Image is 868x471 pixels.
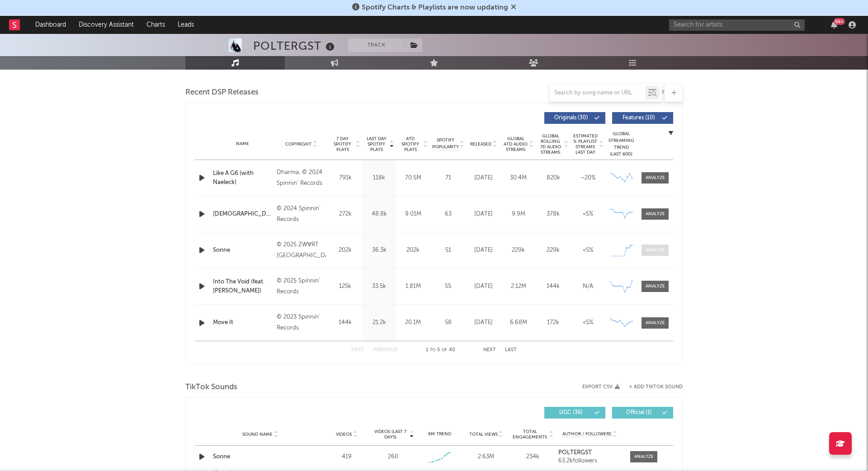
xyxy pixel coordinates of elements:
div: 63.2k followers [558,458,621,464]
div: Name [213,141,272,147]
span: UGC ( 36 ) [550,410,592,415]
div: 63 [432,210,464,219]
button: Track [348,38,405,52]
span: Sound Name [242,432,273,437]
span: Dismiss [511,4,516,11]
div: 6M Trend [419,431,461,438]
button: UGC(36) [544,407,605,419]
div: [DATE] [468,246,499,255]
div: 21.2k [364,318,394,327]
div: 272k [330,210,360,219]
div: <5% [573,210,603,219]
div: 202k [330,246,360,255]
a: Sonne [213,246,272,255]
span: Videos [336,432,352,437]
span: Total Engagements [512,429,548,440]
span: Released [470,141,491,147]
button: Originals(30) [544,112,605,124]
div: 234k [512,452,554,462]
div: 229k [503,246,533,255]
span: Estimated % Playlist Streams Last Day [573,133,598,155]
div: 30.4M [503,174,533,183]
a: Into The Void (feat. [PERSON_NAME]) [213,278,272,295]
span: to [430,348,435,352]
a: [DEMOGRAPHIC_DATA] [213,210,272,219]
button: + Add TikTok Sound [620,385,683,390]
div: 6.68M [503,318,533,327]
div: 55 [432,282,464,291]
div: Dharma, © 2024 Spinnin' Records [277,167,326,189]
div: 260 [388,452,398,462]
div: 1 5 40 [415,345,465,356]
a: Charts [140,16,171,34]
button: Features(10) [612,112,673,124]
span: Copyright [285,141,311,147]
span: Originals ( 30 ) [550,115,592,121]
span: Global Rolling 7D Audio Streams [538,133,563,155]
div: [DATE] [468,318,499,327]
div: 99 + [834,18,845,25]
input: Search for artists [669,19,805,31]
div: 33.5k [364,282,394,291]
input: Search by song name or URL [550,89,645,97]
button: 99+ [831,21,837,28]
div: POLTERGST [253,38,337,53]
button: Official(1) [612,407,673,419]
a: Like A G6 (with Naeleck) [213,169,272,187]
div: 70.5M [398,174,428,183]
div: [DATE] [468,210,499,219]
div: 791k [330,174,360,183]
strong: POLTERGST [558,450,592,456]
button: Export CSV [582,384,620,390]
a: Move It [213,318,272,327]
div: <5% [573,318,603,327]
span: of [442,348,447,352]
button: First [351,348,364,353]
a: Sonne [213,452,307,462]
span: Spotify Charts & Playlists are now updating [362,4,508,11]
div: ~ 20 % [573,174,603,183]
div: 2.63M [465,452,507,462]
a: POLTERGST [558,450,621,456]
div: 820k [538,174,568,183]
span: Author / Followers [562,431,611,437]
button: Next [483,348,496,353]
div: 202k [398,246,428,255]
div: 9.9M [503,210,533,219]
div: 51 [432,246,464,255]
div: 125k [330,282,360,291]
div: © 2025 Spinnin' Records [277,276,326,297]
span: Spotify Popularity [432,137,459,151]
span: Features ( 10 ) [618,115,660,121]
span: Videos (last 7 days) [372,429,409,440]
div: 419 [325,452,368,462]
div: 172k [538,318,568,327]
div: N/A [573,282,603,291]
div: 229k [538,246,568,255]
div: [DATE] [468,282,499,291]
a: Dashboard [29,16,72,34]
a: Discovery Assistant [72,16,140,34]
div: Global Streaming Trend (Last 60D) [608,131,635,158]
span: Last Day Spotify Plays [364,136,388,152]
div: 48.8k [364,210,394,219]
div: 2.12M [503,282,533,291]
button: Previous [373,348,397,353]
div: 58 [432,318,464,327]
div: © 2024 Spinnin' Records [277,203,326,225]
a: Leads [171,16,200,34]
span: 7 Day Spotify Plays [330,136,354,152]
span: Total Views [469,432,498,437]
div: 1.81M [398,282,428,291]
button: Last [505,348,517,353]
div: <5% [573,246,603,255]
div: © 2025 ZWⱯRT [GEOGRAPHIC_DATA] [277,240,326,261]
span: ATD Spotify Plays [398,136,422,152]
div: 36.3k [364,246,394,255]
div: 378k [538,210,568,219]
